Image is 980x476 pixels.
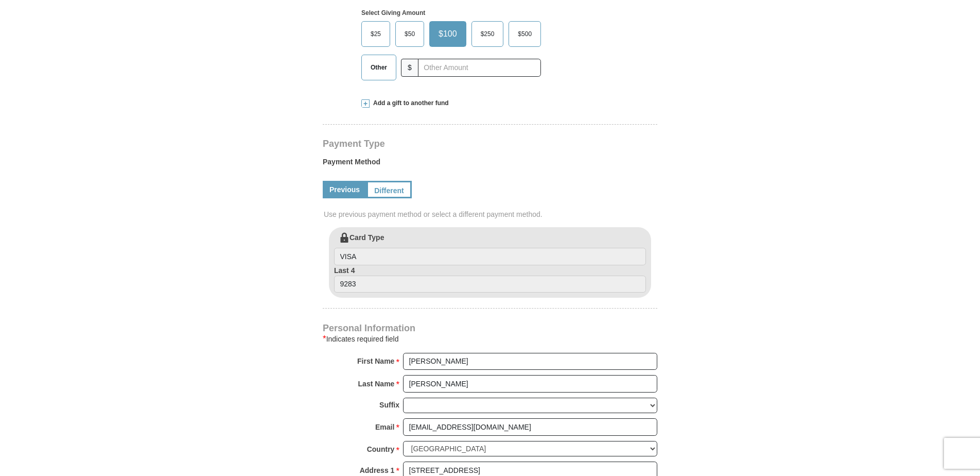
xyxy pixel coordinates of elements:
a: Different [366,181,412,198]
span: $100 [433,26,462,42]
a: Previous [323,181,366,198]
strong: First Name [357,354,394,368]
span: Use previous payment method or select a different payment method. [324,209,658,219]
span: $250 [476,26,500,42]
input: Last 4 [334,276,646,293]
strong: Suffix [379,398,399,412]
span: Add a gift to another fund [370,99,449,108]
label: Last 4 [334,265,646,293]
strong: Email [375,420,394,434]
strong: Select Giving Amount [361,9,425,16]
h4: Personal Information [323,324,657,332]
label: Card Type [334,232,646,265]
span: $25 [365,26,386,42]
strong: Last Name [358,377,395,391]
input: Other Amount [418,59,541,77]
strong: Country [367,442,395,456]
div: Indicates required field [323,333,657,345]
h4: Payment Type [323,140,657,148]
span: $500 [513,26,537,42]
span: $ [401,59,418,77]
span: $50 [399,26,420,42]
span: Other [365,60,392,75]
label: Payment Method [323,157,657,172]
input: Card Type [334,248,646,265]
